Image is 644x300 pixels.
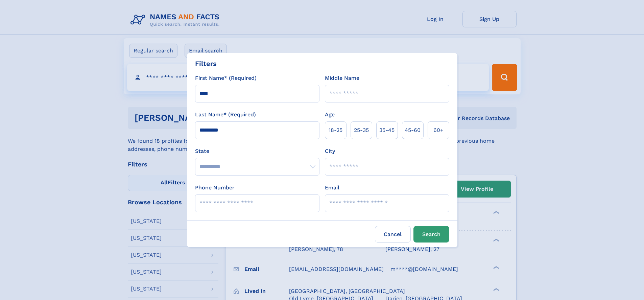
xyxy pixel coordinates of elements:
label: City [325,147,335,155]
label: Middle Name [325,74,359,82]
label: State [195,147,319,155]
label: First Name* (Required) [195,74,257,82]
span: 45‑60 [405,126,421,134]
label: Email [325,184,339,192]
button: Search [413,226,449,243]
label: Cancel [375,226,411,243]
span: 35‑45 [379,126,395,134]
span: 18‑25 [329,126,342,134]
label: Last Name* (Required) [195,111,256,119]
span: 25‑35 [354,126,369,134]
div: Filters [195,59,217,69]
span: 60+ [433,126,444,134]
label: Age [325,111,335,119]
label: Phone Number [195,184,235,192]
